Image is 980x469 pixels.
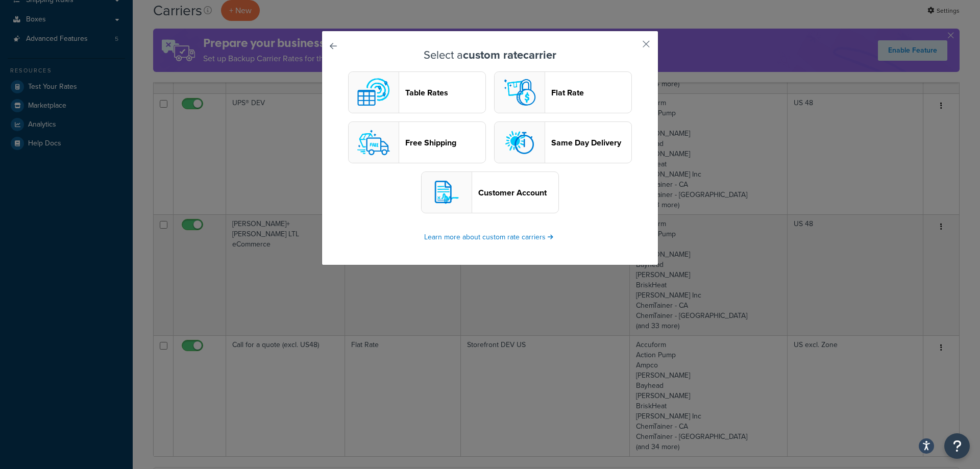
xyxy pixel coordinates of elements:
[348,121,486,163] button: free logoFree Shipping
[499,72,540,113] img: flat logo
[494,71,632,113] button: flat logoFlat Rate
[424,232,556,242] a: Learn more about custom rate carriers
[478,188,558,198] header: Customer Account
[944,433,970,459] button: Open Resource Center
[405,138,485,147] header: Free Shipping
[353,122,394,163] img: free logo
[463,46,556,63] strong: custom rate carrier
[494,121,632,163] button: sameday logoSame Day Delivery
[348,49,632,61] h3: Select a
[426,172,467,213] img: customerAccount logo
[405,88,485,97] header: Table Rates
[421,171,559,213] button: customerAccount logoCustomer Account
[551,88,631,97] header: Flat Rate
[551,138,631,147] header: Same Day Delivery
[499,122,540,163] img: sameday logo
[348,71,486,113] button: custom logoTable Rates
[353,72,394,113] img: custom logo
